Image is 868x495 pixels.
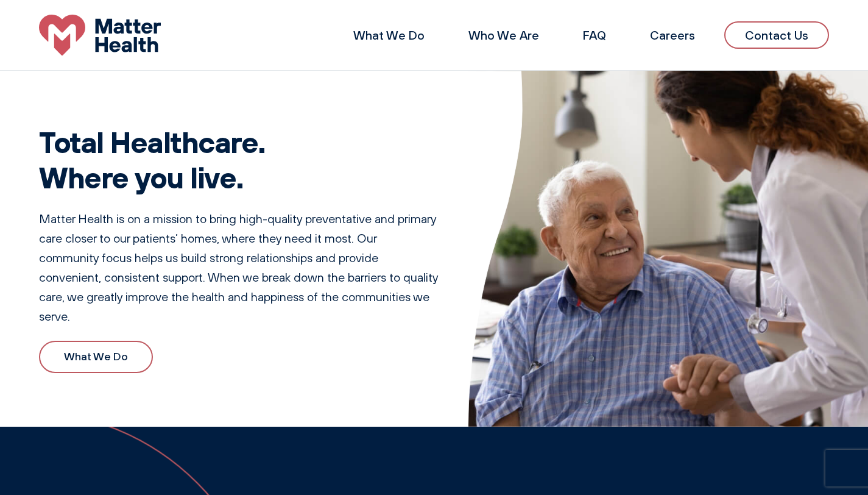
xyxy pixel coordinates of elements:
[39,341,153,373] a: What We Do
[39,124,439,194] h1: Total Healthcare. Where you live.
[724,21,829,49] a: Contact Us
[353,27,425,43] a: What We Do
[39,209,439,326] p: Matter Health is on a mission to bring high-quality preventative and primary care closer to our p...
[583,27,606,43] a: FAQ
[468,27,539,43] a: Who We Are
[650,27,695,43] a: Careers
